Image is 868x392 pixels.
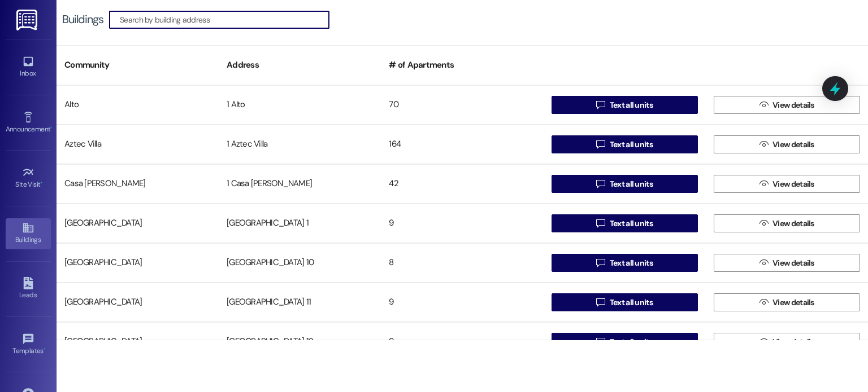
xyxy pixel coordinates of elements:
input: Search by building address [120,12,329,28]
i:  [759,179,768,188]
button: View details [714,175,860,193]
div: 1 Alto [219,94,381,116]
div: 1 Aztec Villa [219,133,381,156]
button: Text all units [552,333,698,351]
i:  [759,298,768,307]
div: Buildings [62,14,103,25]
span: View details [772,218,814,230]
span: View details [772,99,814,111]
div: 8 [381,252,543,274]
div: 164 [381,133,543,156]
span: Text all units [610,99,653,111]
img: ResiDesk Logo [16,10,40,30]
i:  [759,100,768,109]
i:  [759,140,768,149]
div: [GEOGRAPHIC_DATA] [57,291,219,314]
a: Templates • [6,329,51,360]
button: View details [714,293,860,311]
button: Text all units [552,96,698,114]
button: Text all units [552,214,698,232]
span: Text all units [610,178,653,190]
div: [GEOGRAPHIC_DATA] [57,212,219,235]
span: View details [772,178,814,190]
div: [GEOGRAPHIC_DATA] 1 [219,212,381,235]
span: View details [772,336,814,348]
div: Alto [57,94,219,116]
span: Text all units [610,257,653,269]
span: View details [772,139,814,151]
a: Inbox [6,52,51,82]
div: # of Apartments [381,51,543,79]
span: Text all units [610,139,653,151]
i:  [596,258,605,267]
button: View details [714,135,860,153]
div: Community [57,51,219,79]
i:  [596,100,605,109]
span: • [50,124,52,131]
button: View details [714,333,860,351]
span: Text all units [610,336,653,348]
div: [GEOGRAPHIC_DATA] 11 [219,291,381,314]
div: Address [219,51,381,79]
button: View details [714,96,860,114]
i:  [596,140,605,149]
div: 42 [381,173,543,195]
div: 9 [381,212,543,235]
div: 9 [381,331,543,353]
div: Casa [PERSON_NAME] [57,173,219,195]
button: View details [714,214,860,232]
i:  [759,219,768,228]
button: View details [714,254,860,272]
div: 9 [381,291,543,314]
div: [GEOGRAPHIC_DATA] 10 [219,252,381,274]
button: Text all units [552,175,698,193]
i:  [759,337,768,346]
div: Aztec Villa [57,133,219,156]
div: 70 [381,94,543,116]
button: Text all units [552,254,698,272]
i:  [596,179,605,188]
button: Text all units [552,135,698,153]
a: Site Visit • [6,163,51,193]
div: [GEOGRAPHIC_DATA] 12 [219,331,381,353]
a: Buildings [6,218,51,249]
a: Leads [6,274,51,304]
span: Text all units [610,297,653,309]
button: Text all units [552,293,698,311]
i:  [596,298,605,307]
i:  [759,258,768,267]
span: • [41,179,42,187]
div: [GEOGRAPHIC_DATA] [57,252,219,274]
i:  [596,219,605,228]
div: 1 Casa [PERSON_NAME] [219,173,381,195]
span: Text all units [610,218,653,230]
span: View details [772,297,814,309]
span: • [44,345,45,353]
i:  [596,337,605,346]
div: [GEOGRAPHIC_DATA] [57,331,219,353]
span: View details [772,257,814,269]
